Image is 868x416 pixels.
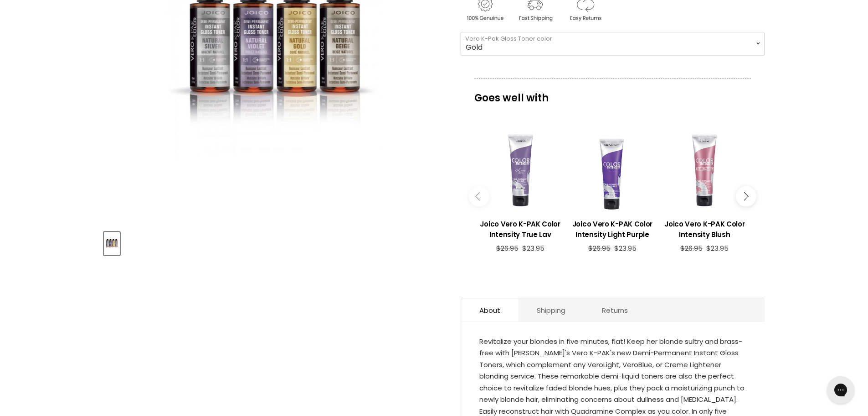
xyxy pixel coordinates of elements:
a: View product:Joico Vero K-PAK Color Intensity Blush [663,212,746,244]
span: $23.95 [706,243,729,253]
img: Joico Vero K-Pak Demi Instant Gloss Toner [105,233,119,254]
a: Shipping [519,299,584,321]
span: $26.95 [680,243,703,253]
a: Returns [584,299,646,321]
span: $23.95 [522,243,544,253]
h3: Joico Vero K-PAK Color Intensity Blush [663,219,746,240]
a: About [461,299,519,321]
div: Product thumbnails [103,229,446,255]
a: View product:Joico Vero K-PAK Color Intensity Light Purple [571,212,654,244]
h3: Joico Vero K-PAK Color Intensity True Lav [479,219,562,240]
span: $23.95 [614,243,637,253]
button: Joico Vero K-Pak Demi Instant Gloss Toner [104,232,120,255]
span: $26.95 [588,243,611,253]
a: View product:Joico Vero K-PAK Color Intensity True Lav [479,212,562,244]
iframe: Gorgias live chat messenger [822,373,859,407]
h3: Joico Vero K-PAK Color Intensity Light Purple [571,219,654,240]
p: Goes well with [474,78,751,108]
span: $26.95 [496,243,519,253]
